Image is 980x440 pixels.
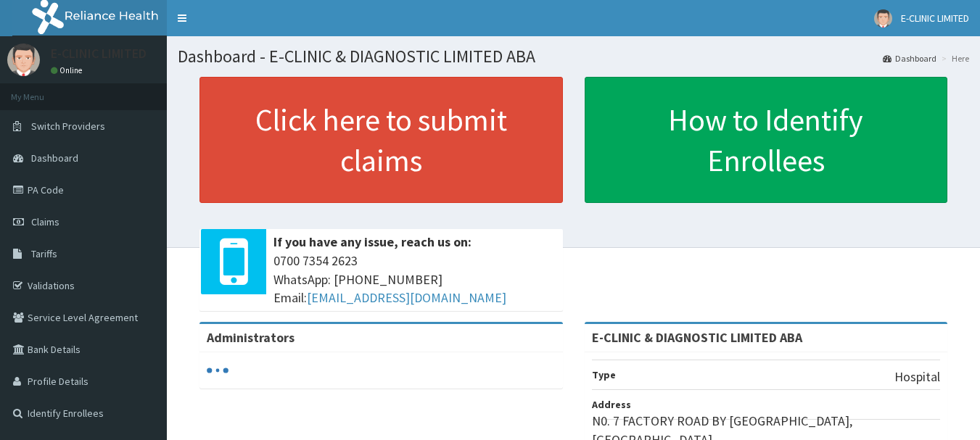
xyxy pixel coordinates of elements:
h1: Dashboard - E-CLINIC & DIAGNOSTIC LIMITED ABA [178,47,969,66]
strong: E-CLINIC & DIAGNOSTIC LIMITED ABA [592,329,802,346]
p: E-CLINIC LIMITED [51,47,147,60]
a: How to Identify Enrollees [585,77,948,203]
a: [EMAIL_ADDRESS][DOMAIN_NAME] [307,289,506,306]
span: Tariffs [31,247,57,260]
a: Dashboard [883,52,936,65]
a: Click here to submit claims [199,77,563,203]
span: Dashboard [31,151,78,165]
b: Type [592,368,616,381]
b: If you have any issue, reach us on: [273,233,472,250]
span: 0700 7354 2623 WhatsApp: [PHONE_NUMBER] Email: [273,252,556,307]
svg: audio-loading [207,360,228,381]
img: User Image [874,9,892,28]
b: Administrators [207,329,295,346]
p: Hospital [894,368,940,386]
span: Switch Providers [31,120,105,133]
b: Address [592,398,631,411]
span: Claims [31,215,59,228]
a: Online [51,65,86,75]
li: Here [938,52,969,65]
img: User Image [7,43,40,76]
span: E-CLINIC LIMITED [901,12,969,25]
